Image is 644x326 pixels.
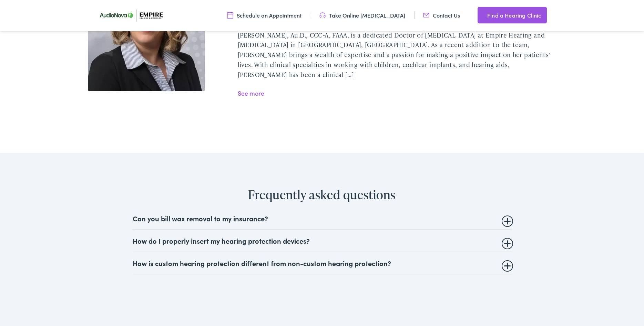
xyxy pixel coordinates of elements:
a: Schedule an Appointment [227,11,301,19]
img: utility icon [478,11,484,19]
img: utility icon [227,11,233,19]
summary: How is custom hearing protection different from non-custom hearing protection? [133,259,512,267]
a: See more [238,89,264,97]
summary: Can you bill wax removal to my insurance? [133,214,512,222]
a: Find a Hearing Clinic [478,7,546,23]
div: [PERSON_NAME], Au.D., CCC-A, FAAA, is a dedicated Doctor of [MEDICAL_DATA] at Empire Hearing and ... [238,30,556,80]
a: Take Online [MEDICAL_DATA] [319,11,405,19]
summary: How do I properly insert my hearing protection devices? [133,236,512,245]
img: utility icon [423,11,429,19]
a: Contact Us [423,11,460,19]
h2: Frequently asked questions [26,187,619,202]
img: utility icon [319,11,326,19]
